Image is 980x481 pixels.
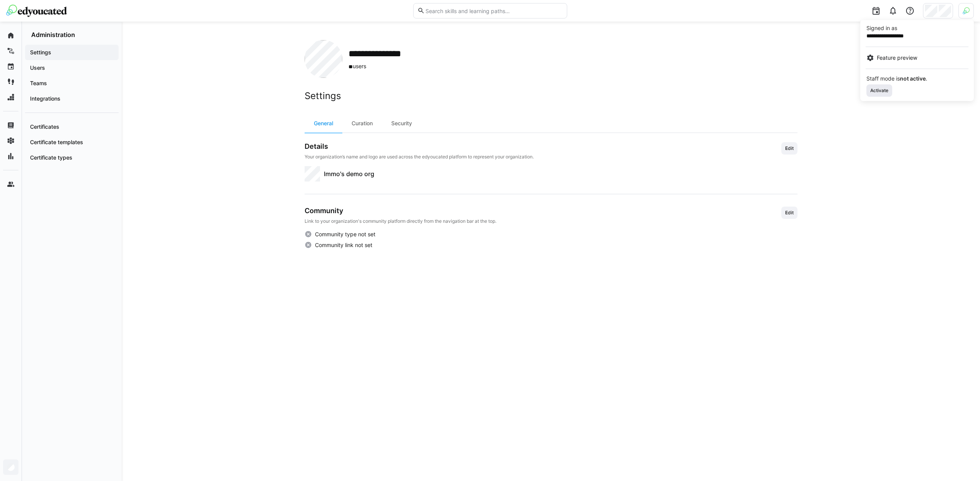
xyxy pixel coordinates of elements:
[869,87,889,94] span: Activate
[866,84,892,97] button: Activate
[866,76,968,81] div: Staff mode is .
[877,54,917,62] span: Feature preview
[866,24,968,32] p: Signed in as
[900,75,926,82] strong: not active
